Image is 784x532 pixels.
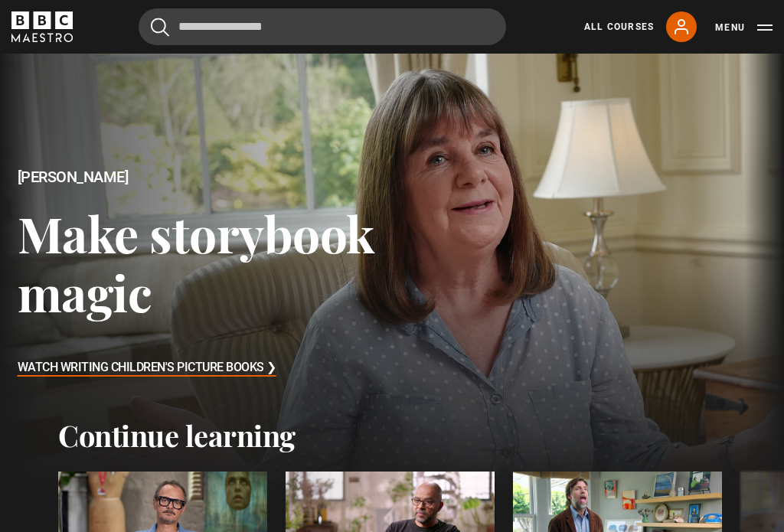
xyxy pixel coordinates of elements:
button: Toggle navigation [715,20,773,35]
h3: Make storybook magic [18,204,393,322]
h2: Continue learning [58,418,726,453]
input: Search [139,8,506,45]
h2: [PERSON_NAME] [18,168,393,186]
svg: BBC Maestro [11,11,73,42]
button: Submit the search query [151,18,169,37]
h3: Watch Writing Children's Picture Books ❯ [18,357,276,380]
a: All Courses [584,20,654,34]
